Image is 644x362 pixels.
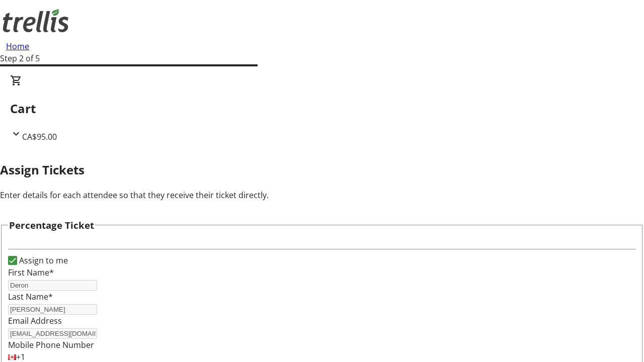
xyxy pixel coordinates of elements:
[8,291,53,302] label: Last Name*
[22,131,57,142] span: CA$95.00
[8,267,54,278] label: First Name*
[17,254,68,266] label: Assign to me
[10,74,634,143] div: CartCA$95.00
[8,339,94,350] label: Mobile Phone Number
[10,100,634,118] h2: Cart
[9,218,94,232] h3: Percentage Ticket
[8,315,62,326] label: Email Address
